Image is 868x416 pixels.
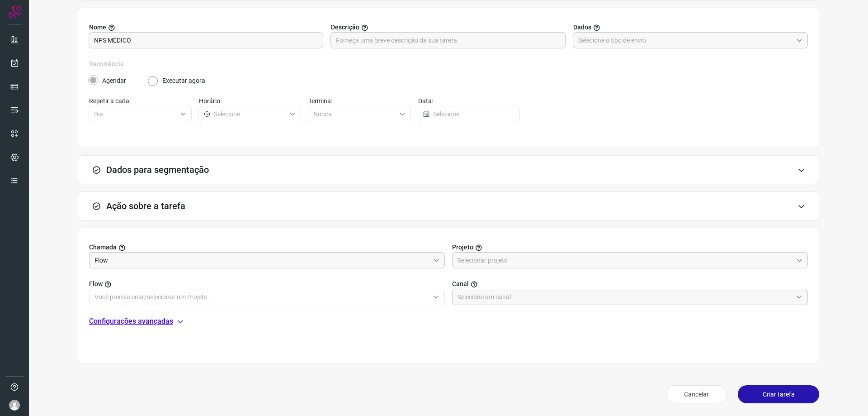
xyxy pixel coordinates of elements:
[89,59,808,69] label: Recorrência
[94,33,318,48] input: Digite o nome para a sua tarefa.
[418,96,521,106] label: Data:
[578,33,793,48] input: Selecione o tipo de envio
[573,23,591,32] span: Dados
[458,289,793,305] input: Selecione um canal
[94,253,429,268] input: Selecionar projeto
[89,243,117,252] span: Chamada
[89,279,103,289] span: Flow
[94,289,429,305] input: Você precisa criar/selecionar um Projeto.
[89,23,106,32] span: Nome
[336,33,560,48] input: Forneça uma breve descrição da sua tarefa.
[666,385,727,403] button: Cancelar
[8,5,21,19] img: Logo
[452,243,473,252] span: Projeto
[89,96,192,106] label: Repetir a cada:
[162,76,205,86] label: Executar agora
[738,385,819,403] button: Criar tarefa
[9,400,20,411] img: avatar-user-boy.jpg
[106,201,185,211] h3: Ação sobre a tarefa
[452,279,469,289] span: Canal
[433,106,515,122] input: Selecione
[308,96,411,106] label: Termina:
[94,106,176,122] input: Selecione
[313,106,396,122] input: Selecione
[106,164,209,175] h3: Dados para segmentação
[102,76,126,86] label: Agendar
[331,23,359,32] span: Descrição
[89,316,173,327] p: Configurações avançadas
[214,106,286,122] input: Selecione
[458,253,793,268] input: Selecionar projeto
[199,96,302,106] label: Horário:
